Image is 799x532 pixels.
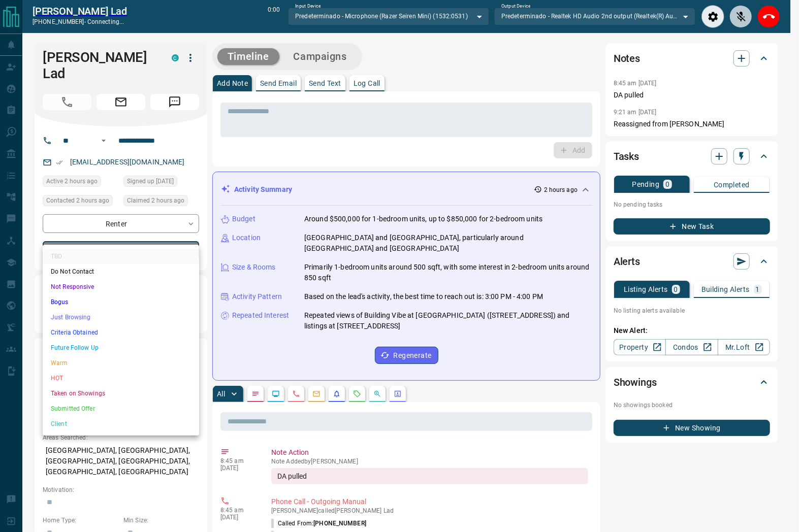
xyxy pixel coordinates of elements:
li: Criteria Obtained [43,325,199,340]
li: Warm [43,355,199,371]
li: Taken on Showings [43,386,199,401]
li: Client [43,416,199,431]
li: Future Follow Up [43,340,199,355]
li: Submitted Offer [43,401,199,416]
li: Not Responsive [43,279,199,294]
li: Do Not Contact [43,264,199,279]
li: HOT [43,371,199,386]
li: Bogus [43,294,199,310]
li: Just Browsing [43,310,199,325]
